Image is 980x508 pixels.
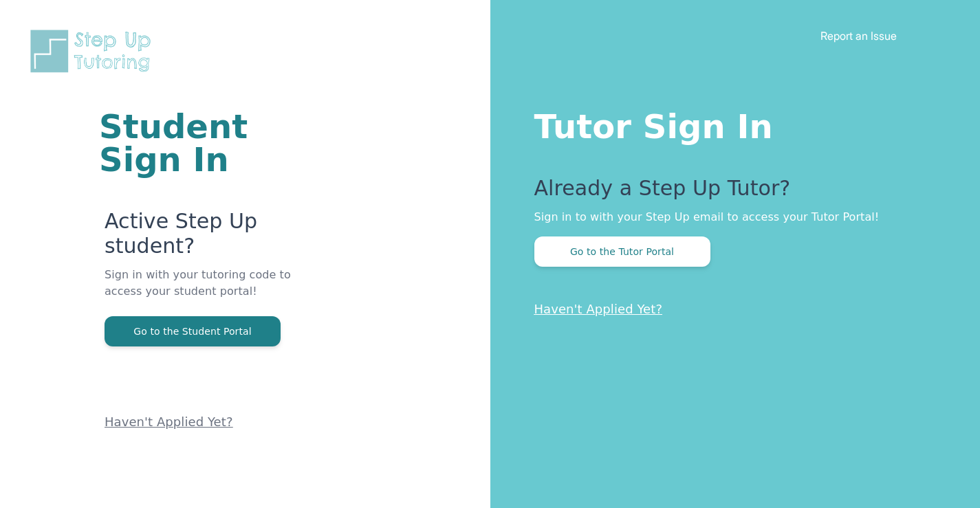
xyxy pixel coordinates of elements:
a: Haven't Applied Yet? [105,415,233,429]
p: Already a Step Up Tutor? [534,176,926,209]
a: Go to the Tutor Portal [534,245,710,258]
img: Step Up Tutoring horizontal logo [28,27,160,75]
a: Go to the Student Portal [105,324,281,338]
p: Sign in to with your Step Up email to access your Tutor Portal! [534,209,926,225]
p: Sign in with your tutoring code to access your student portal! [105,267,325,316]
button: Go to the Student Portal [105,316,281,346]
h1: Tutor Sign In [534,104,926,143]
h1: Student Sign In [99,110,325,176]
button: Go to the Tutor Portal [534,236,710,267]
a: Report an Issue [820,29,897,43]
p: Active Step Up student? [105,209,325,267]
a: Haven't Applied Yet? [534,302,663,316]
